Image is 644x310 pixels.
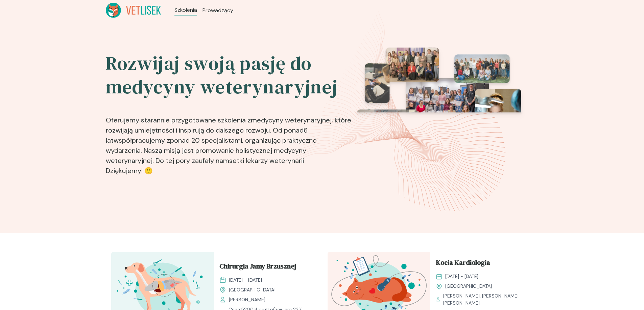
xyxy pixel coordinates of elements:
h2: Rozwijaj swoją pasję do medycyny weterynaryjnej [106,52,353,99]
b: medycyny weterynaryjnej [251,116,332,124]
b: ponad 20 specjalistami [170,136,242,145]
img: eventsPhotosRoll2.png [357,48,521,181]
p: Oferujemy starannie przygotowane szkolenia z , które rozwijają umiejętności i inspirują do dalsze... [106,104,353,178]
span: [GEOGRAPHIC_DATA] [445,283,492,290]
a: Szkolenia [174,6,197,14]
span: [PERSON_NAME], [PERSON_NAME], [PERSON_NAME] [443,292,527,307]
a: Chirurgia Jamy Brzusznej [219,261,311,274]
span: [GEOGRAPHIC_DATA] [229,286,276,293]
a: Kocia Kardiologia [436,257,528,270]
a: Prowadzący [202,6,233,15]
span: [DATE] - [DATE] [229,277,262,284]
b: setki lekarzy weterynarii [229,156,304,165]
span: Kocia Kardiologia [436,257,490,270]
span: [DATE] - [DATE] [445,273,478,280]
span: Chirurgia Jamy Brzusznej [219,261,296,274]
span: [PERSON_NAME] [229,296,265,303]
